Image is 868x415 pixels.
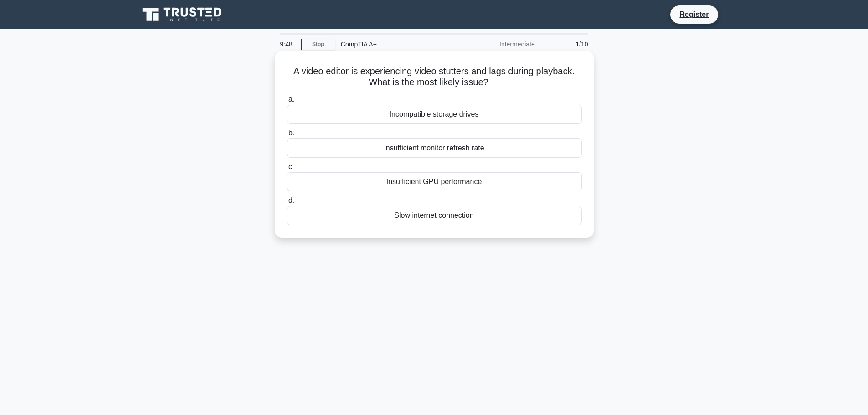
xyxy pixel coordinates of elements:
[288,196,294,204] span: d.
[288,163,294,170] span: c.
[301,39,335,50] a: Stop
[287,206,582,225] div: Slow internet connection
[335,35,461,53] div: CompTIA A+
[287,105,582,124] div: Incompatible storage drives
[286,66,583,88] h5: A video editor is experiencing video stutters and lags during playback. What is the most likely i...
[288,129,294,137] span: b.
[287,138,582,158] div: Insufficient monitor refresh rate
[288,95,294,103] span: a.
[287,172,582,191] div: Insufficient GPU performance
[461,35,540,53] div: Intermediate
[674,9,714,20] a: Register
[540,35,594,53] div: 1/10
[275,35,301,53] div: 9:48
